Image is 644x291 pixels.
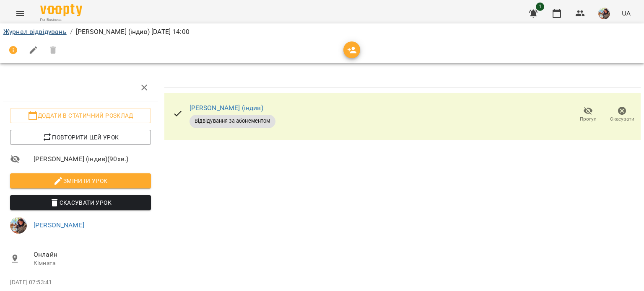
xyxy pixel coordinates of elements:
p: Кімната [34,259,151,268]
p: [PERSON_NAME] (індив) [DATE] 14:00 [76,27,190,37]
nav: breadcrumb [3,27,641,37]
span: Прогул [580,116,597,123]
button: Змінити урок [10,173,151,188]
span: UA [622,9,631,18]
span: Скасувати [610,116,634,123]
img: Voopty Logo [40,4,82,16]
p: [DATE] 07:53:41 [10,278,151,287]
li: / [70,27,73,37]
span: Скасувати Урок [17,198,144,208]
button: Додати в статичний розклад [10,108,151,123]
img: 8f0a5762f3e5ee796b2308d9112ead2f.jpeg [598,8,610,19]
button: Повторити цей урок [10,130,151,145]
button: Menu [10,3,30,23]
span: Онлайн [34,250,151,260]
span: Повторити цей урок [17,132,144,142]
button: Скасувати Урок [10,195,151,210]
span: Додати в статичний розклад [17,111,144,121]
button: Прогул [571,103,605,126]
a: [PERSON_NAME] (індив) [190,104,263,112]
button: Скасувати [605,103,639,126]
span: For Business [40,17,82,23]
a: Журнал відвідувань [3,28,67,36]
span: 1 [536,3,544,11]
span: Змінити урок [17,176,144,186]
img: 8f0a5762f3e5ee796b2308d9112ead2f.jpeg [10,217,27,234]
a: [PERSON_NAME] [34,221,84,229]
button: UA [618,5,634,21]
span: Відвідування за абонементом [190,117,275,125]
span: [PERSON_NAME] (індив) ( 90 хв. ) [34,154,151,164]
